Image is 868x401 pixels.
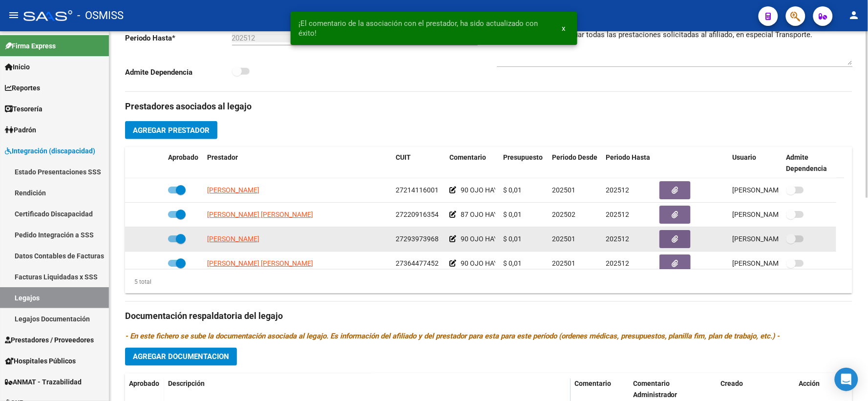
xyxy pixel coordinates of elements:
span: $ 0,01 [503,186,522,194]
span: Aprobado [168,153,198,161]
p: Admite Dependencia [125,67,232,78]
span: Comentario [449,153,486,161]
span: [PERSON_NAME] [PERSON_NAME] [207,259,313,267]
span: $ 0,01 [503,259,522,267]
span: 90 OJO HAY 2 MACIEL [461,259,529,267]
datatable-header-cell: Aprobado [164,147,203,179]
span: Usuario [733,153,757,161]
span: Creado [721,380,743,388]
span: [PERSON_NAME] [DATE] [733,235,809,243]
span: Aprobado [129,380,159,388]
span: Integración (discapacidad) [5,146,95,156]
span: 202501 [552,235,575,243]
span: 202512 [606,259,629,267]
span: CUIT [396,153,411,161]
span: Acción [799,380,820,388]
span: $ 0,01 [503,211,522,218]
span: Prestadores / Proveedores [5,335,94,345]
span: 202512 [606,211,629,218]
span: 27364477452 [396,259,439,267]
span: Hospitales Públicos [5,356,76,366]
span: Agregar Prestador [133,126,210,135]
datatable-header-cell: Periodo Desde [548,147,602,179]
p: Periodo Hasta [125,33,232,43]
span: [PERSON_NAME] [DATE] [733,186,809,194]
span: Tesorería [5,104,42,114]
span: 27214116001 [396,186,439,194]
span: 202502 [552,211,575,218]
h3: Documentación respaldatoria del legajo [125,310,852,323]
span: 202512 [606,186,629,194]
span: Padrón [5,125,36,135]
datatable-header-cell: Prestador [203,147,392,179]
span: [PERSON_NAME] [PERSON_NAME] [207,211,313,218]
span: $ 0,01 [503,235,522,243]
span: 202512 [606,235,629,243]
h3: Prestadores asociados al legajo [125,100,852,113]
mat-icon: menu [8,9,20,21]
span: [PERSON_NAME] [207,235,259,243]
span: 202501 [552,259,575,267]
span: Agregar Documentacion [133,353,229,361]
button: x [554,20,573,37]
span: Prestador [207,153,238,161]
span: Periodo Hasta [606,153,650,161]
span: 27220916354 [396,211,439,218]
span: 87 OJO HAY 2 [PERSON_NAME] [PERSON_NAME] [461,211,611,218]
span: Comentario Administrador [633,380,677,399]
mat-icon: person [848,9,860,21]
span: 90 OJO HAY 2 [PERSON_NAME] [PERSON_NAME] [461,186,611,194]
datatable-header-cell: Presupuesto [499,147,548,179]
span: - OSMISS [77,5,124,26]
span: 90 OJO HAY 2 MACIEL [461,235,529,243]
span: Firma Express [5,41,56,51]
span: ¡El comentario de la asociación con el prestador, ha sido actualizado con éxito! [298,19,550,38]
i: - En este fichero se sube la documentación asociada al legajo. Es información del afiliado y del ... [125,332,780,341]
span: Inicio [5,62,30,72]
span: 202501 [552,186,575,194]
span: x [562,24,566,33]
datatable-header-cell: Comentario [445,147,499,179]
div: Open Intercom Messenger [835,368,858,391]
datatable-header-cell: CUIT [392,147,445,179]
span: Reportes [5,83,40,93]
div: 5 total [125,276,151,287]
span: ANMAT - Trazabilidad [5,377,82,387]
button: Agregar Prestador [125,121,217,139]
span: Descripción [168,380,205,388]
span: [PERSON_NAME] [DATE] [733,211,809,218]
datatable-header-cell: Usuario [729,147,783,179]
span: Comentario [574,380,611,388]
span: [PERSON_NAME] [DATE] [733,259,809,267]
span: 27293973968 [396,235,439,243]
span: [PERSON_NAME] [207,186,259,194]
span: Presupuesto [503,153,543,161]
span: Periodo Desde [552,153,597,161]
button: Agregar Documentacion [125,348,237,366]
span: Admite Dependencia [786,153,827,172]
datatable-header-cell: Admite Dependencia [783,147,836,179]
datatable-header-cell: Periodo Hasta [602,147,656,179]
